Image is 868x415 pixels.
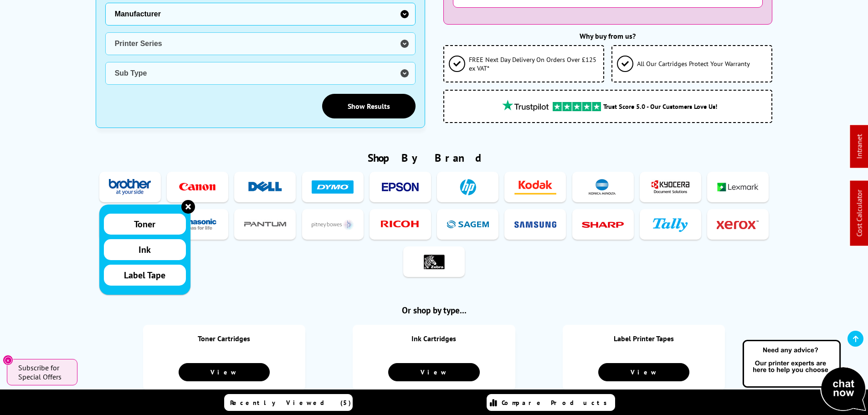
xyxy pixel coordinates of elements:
img: Xerox [717,216,759,233]
a: Show Results [322,94,416,118]
img: HP [447,179,489,195]
a: Recently Viewed (5) [224,394,353,411]
a: Ink Cartridges [411,334,456,343]
a: Intranet [855,134,864,159]
a: View [388,363,479,381]
h2: Shop By Brand [96,151,773,165]
span: Subscribe for Special Offers [18,363,68,381]
a: Label Printer Tapes [614,334,674,343]
img: Canon [177,179,219,195]
a: Compare Products [487,394,615,411]
img: Sagem [447,216,489,233]
a: View [179,363,270,381]
button: Close [3,355,13,365]
a: View [598,363,689,381]
img: Lexmark [717,179,759,195]
img: trustpilot rating [498,100,553,111]
a: Label Tape [104,265,186,286]
img: Pitney Bowes [312,216,354,233]
img: Sharp [582,216,624,233]
a: Toner Cartridges [198,334,250,343]
img: Zebra [413,253,455,270]
img: Tally [649,216,691,233]
img: Kyocera [649,179,691,195]
a: Toner [104,214,186,235]
span: FREE Next Day Delivery On Orders Over £125 ex VAT* [469,55,599,72]
img: trustpilot rating [553,102,601,111]
img: Panasonic [177,216,219,233]
img: Epson [379,179,421,195]
img: Ricoh [379,216,421,233]
span: Recently Viewed (5) [230,399,351,407]
img: Brother [109,179,151,195]
h2: Or shop by type... [96,304,773,316]
span: Compare Products [502,399,612,407]
span: Label Tape [124,269,165,281]
a: Ink [104,239,186,260]
span: All Our Cartridges Protect Your Warranty [637,59,750,68]
a: Cost Calculator [855,190,864,237]
img: Konica Minolta [582,179,624,195]
span: Trust Score 5.0 - Our Customers Love Us! [603,102,717,111]
img: Pantum [244,216,286,233]
span: Ink [139,244,151,256]
span: Toner [134,218,155,230]
img: Open Live Chat window [740,338,868,413]
img: Dymo [312,179,354,195]
div: Why buy from us? [443,31,773,41]
img: Dell [244,179,286,195]
img: Samsung [514,216,556,233]
img: Kodak [514,179,556,195]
